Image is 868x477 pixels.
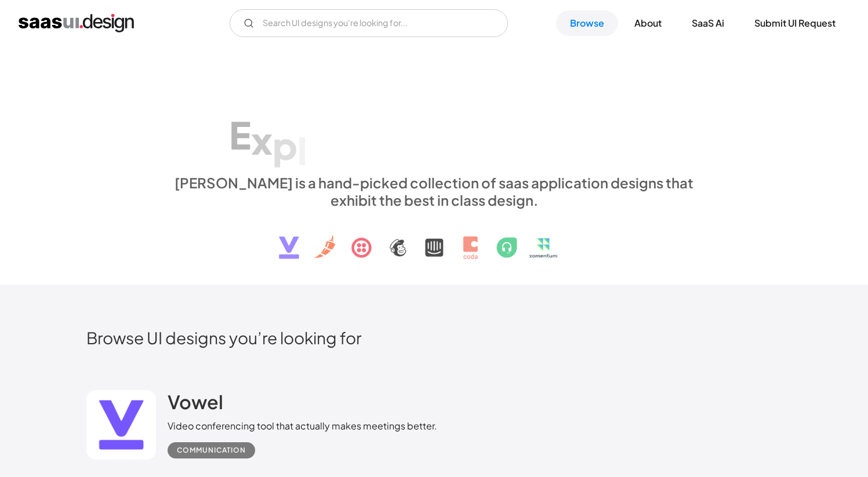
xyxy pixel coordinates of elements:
[168,419,437,433] div: Video conferencing tool that actually makes meetings better.
[230,9,508,37] form: Email Form
[230,9,508,37] input: Search UI designs you're looking for...
[168,390,223,413] h2: Vowel
[620,10,675,36] a: About
[86,327,782,348] h2: Browse UI designs you’re looking for
[259,209,610,269] img: text, icon, saas logo
[678,10,738,36] a: SaaS Ai
[168,390,223,419] a: Vowel
[229,112,251,157] div: E
[168,74,701,163] h1: Explore SaaS UI design patterns & interactions.
[556,10,618,36] a: Browse
[177,443,246,457] div: Communication
[740,10,849,36] a: Submit UI Request
[297,128,307,173] div: l
[168,174,701,209] div: [PERSON_NAME] is a hand-picked collection of saas application designs that exhibit the best in cl...
[273,122,297,167] div: p
[19,14,134,32] a: home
